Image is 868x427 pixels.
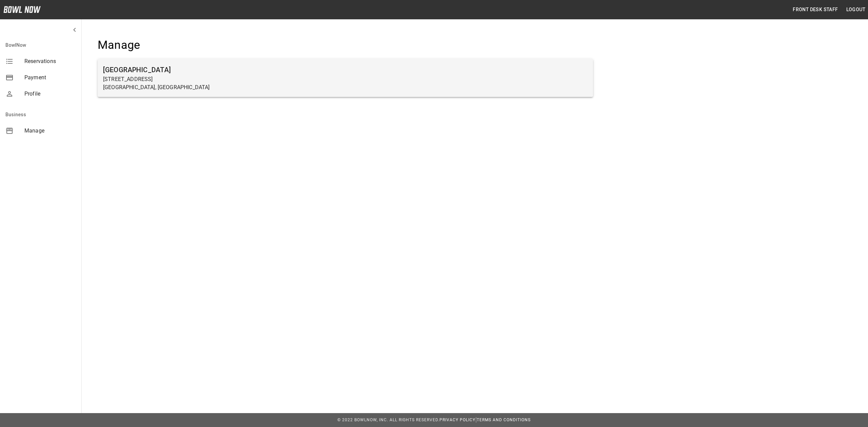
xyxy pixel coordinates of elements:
span: Payment [24,74,76,82]
span: Profile [24,90,76,98]
button: Logout [844,3,868,16]
span: Manage [24,127,76,135]
h4: Manage [98,38,593,52]
a: Privacy Policy [439,418,475,422]
h6: [GEOGRAPHIC_DATA] [103,64,588,75]
img: logo [3,6,41,13]
a: Terms and Conditions [477,418,531,422]
p: [GEOGRAPHIC_DATA], [GEOGRAPHIC_DATA] [103,83,588,91]
span: Reservations [24,57,76,65]
button: Front Desk Staff [790,3,841,16]
p: [STREET_ADDRESS] [103,75,588,83]
span: © 2022 BowlNow, Inc. All Rights Reserved. [337,418,439,422]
